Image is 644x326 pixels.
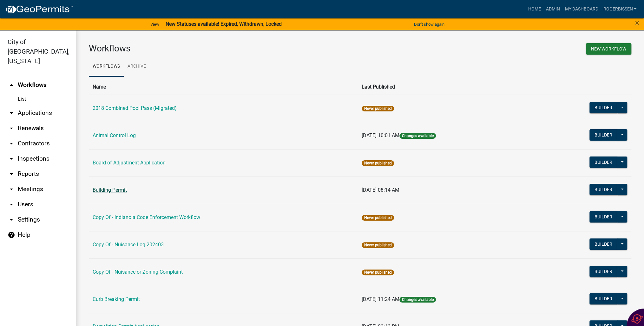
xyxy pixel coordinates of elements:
[589,293,617,304] button: Builder
[399,133,436,139] span: Changes available
[8,81,15,89] i: arrow_drop_up
[589,211,617,223] button: Builder
[8,185,15,193] i: arrow_drop_down
[362,132,399,138] span: [DATE] 10:01 AM
[93,269,183,275] a: Copy Of - Nuisance or Zoning Complaint
[93,105,177,111] a: 2018 Combined Pool Pass (Migrated)
[362,187,399,193] span: [DATE] 08:14 AM
[635,19,639,27] button: Close
[8,109,15,117] i: arrow_drop_down
[362,296,399,302] span: [DATE] 11:24 AM
[586,43,631,55] button: New Workflow
[93,187,127,193] a: Building Permit
[589,129,617,141] button: Builder
[8,155,15,163] i: arrow_drop_down
[399,297,436,303] span: Changes available
[124,57,150,77] a: Archive
[93,214,200,220] a: Copy Of - Indianola Code Enforcement Workflow
[93,296,140,302] a: Curb Breaking Permit
[362,215,394,221] span: Never published
[525,3,543,15] a: Home
[589,238,617,250] button: Builder
[166,21,282,27] strong: New Statuses available! Expired, Withdrawn, Locked
[589,156,617,168] button: Builder
[589,102,617,113] button: Builder
[362,269,394,275] span: Never published
[89,57,124,77] a: Workflows
[358,79,533,95] th: Last Published
[362,160,394,166] span: Never published
[89,43,355,54] h3: Workflows
[89,79,358,95] th: Name
[8,231,15,239] i: help
[148,19,162,30] a: View
[8,124,15,132] i: arrow_drop_down
[589,184,617,195] button: Builder
[362,242,394,248] span: Never published
[93,242,164,248] a: Copy Of - Nuisance Log 202403
[8,201,15,208] i: arrow_drop_down
[8,170,15,178] i: arrow_drop_down
[8,140,15,147] i: arrow_drop_down
[562,3,601,15] a: My Dashboard
[8,216,15,223] i: arrow_drop_down
[411,19,447,30] button: Don't show again
[635,18,639,27] span: ×
[362,106,394,111] span: Never published
[543,3,562,15] a: Admin
[93,160,166,166] a: Board of Adjustment Application
[589,266,617,277] button: Builder
[601,3,639,15] a: RogerBissen
[93,132,136,138] a: Animal Control Log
